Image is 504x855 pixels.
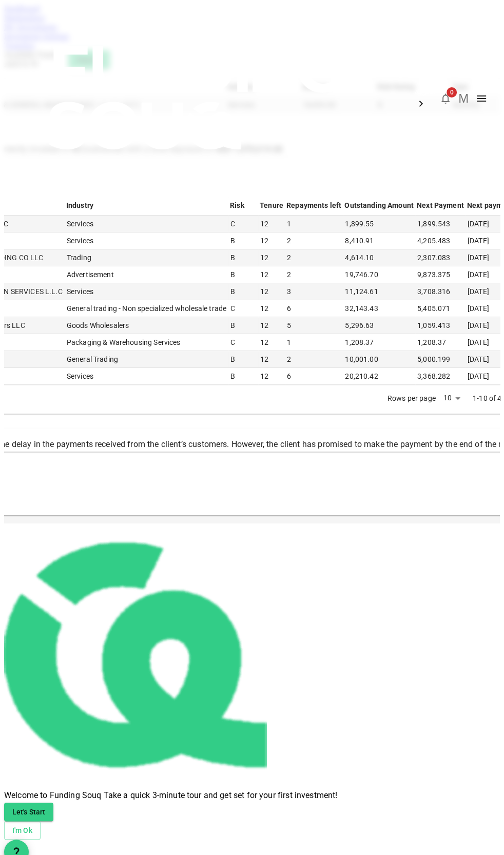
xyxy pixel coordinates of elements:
td: 12 [258,266,285,283]
div: Industry [66,199,93,211]
td: 1 [285,216,343,232]
td: 3 [285,283,343,300]
td: 12 [258,351,285,368]
td: C [228,334,258,351]
td: 11,124.61 [343,283,415,300]
td: General Trading [65,351,228,368]
button: Let's Start [4,803,53,821]
td: 2 [285,266,343,283]
td: 5 [285,317,343,334]
div: Outstanding Amount [344,199,414,211]
td: B [228,283,258,300]
td: 12 [258,317,285,334]
td: 4,614.10 [343,249,415,266]
div: Next Payment [417,199,464,211]
td: 3,368.282 [415,368,466,385]
td: 1,208.37 [343,334,415,351]
td: Services [65,232,228,249]
p: Rows per page [387,393,436,403]
td: 9,873.375 [415,266,466,283]
td: 5,405.071 [415,300,466,317]
td: B [228,232,258,249]
td: 12 [258,283,285,300]
td: 12 [258,334,285,351]
td: C [228,300,258,317]
td: 5,000.199 [415,351,466,368]
td: 8,410.91 [343,232,415,249]
td: 32,143.43 [343,300,415,317]
td: Services [65,216,228,232]
td: 1,208.37 [415,334,466,351]
span: 0 [447,87,457,98]
td: 6 [285,300,343,317]
td: 2 [285,351,343,368]
td: Services [65,368,228,385]
button: M [456,91,471,106]
td: 1 [285,334,343,351]
div: Risk [230,199,246,211]
td: B [228,249,258,266]
span: العربية [415,87,435,95]
td: 1,899.543 [415,216,466,232]
div: Tenure [260,199,283,211]
td: 2 [285,249,343,266]
td: Goods Wholesalers [65,317,228,334]
td: 3,708.316 [415,283,466,300]
td: Advertisement [65,266,228,283]
td: 5,296.63 [343,317,415,334]
td: 4,205.483 [415,232,466,249]
td: B [228,368,258,385]
img: fav-icon [4,523,267,786]
td: 12 [258,232,285,249]
td: 2 [285,232,343,249]
div: 10 [439,391,464,405]
td: B [228,351,258,368]
td: Services [65,283,228,300]
td: 10,001.00 [343,351,415,368]
td: Trading [65,249,228,266]
td: Packaging & Warehousing Services [65,334,228,351]
span: Take a quick 3-minute tour and get set for your first investment! [101,790,337,800]
td: 1,059.413 [415,317,466,334]
td: 12 [258,368,285,385]
td: 19,746.70 [343,266,415,283]
button: 0 [435,88,456,109]
td: C [228,216,258,232]
td: 12 [258,249,285,266]
td: 12 [258,300,285,317]
td: General trading - Non specialized wholesale trade [65,300,228,317]
td: 2,307.083 [415,249,466,266]
div: Repayments left [286,199,341,211]
td: 12 [258,216,285,232]
td: 20,210.42 [343,368,415,385]
span: Welcome to Funding Souq [4,790,101,800]
td: 6 [285,368,343,385]
td: B [228,266,258,283]
td: 1,899.55 [343,216,415,232]
td: B [228,317,258,334]
button: I'm Ok [4,821,41,840]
